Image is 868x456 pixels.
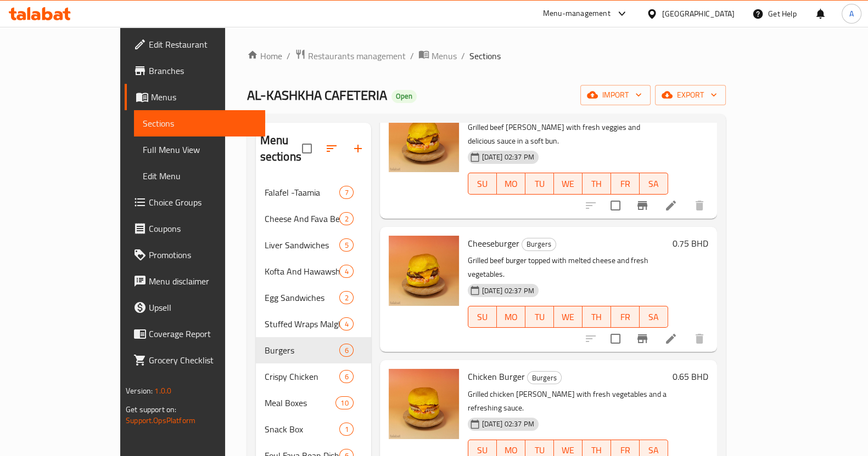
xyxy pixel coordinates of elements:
[340,266,352,277] span: 4
[522,238,556,250] span: Burgers
[389,369,459,439] img: Chicken Burger
[339,317,353,330] div: items
[265,423,340,436] span: Snack Box
[664,88,717,102] span: export
[339,186,353,199] div: items
[256,258,371,284] div: Kofta And Hawawshi4
[256,337,371,363] div: Burgers6
[339,265,353,278] div: items
[339,238,353,252] div: items
[340,293,352,303] span: 2
[256,206,371,232] div: Cheese And Fava Beans2
[265,370,340,383] span: Crispy Chicken
[125,215,265,242] a: Coupons
[604,194,627,217] span: Select to update
[543,7,611,20] div: Menu-management
[655,85,726,105] button: export
[265,186,340,199] span: Falafel -Taamia
[558,176,578,192] span: WE
[473,176,492,192] span: SU
[143,143,256,156] span: Full Menu View
[410,49,414,62] li: /
[501,176,521,192] span: MO
[345,135,371,162] button: Add section
[125,84,265,110] a: Menus
[125,347,265,373] a: Grocery Checklist
[554,173,583,195] button: WE
[389,102,459,172] img: Beef Burger
[295,137,318,160] span: Select all sections
[247,49,726,63] nav: breadcrumb
[265,291,340,304] span: Egg Sandwiches
[664,332,677,345] a: Edit menu item
[527,371,562,384] div: Burgers
[389,236,459,306] img: Cheeseburger
[468,254,668,281] p: Grilled beef burger topped with melted cheese and fresh vegetables.
[265,396,336,409] span: Meal Boxes
[125,31,265,58] a: Edit Restaurant
[154,384,171,398] span: 1.0.0
[589,88,642,102] span: import
[629,326,656,352] button: Branch-specific-item
[640,306,668,328] button: SA
[664,199,677,212] a: Edit menu item
[662,8,735,20] div: [GEOGRAPHIC_DATA]
[125,268,265,294] a: Menu disclaimer
[256,179,371,206] div: Falafel -Taamia7
[134,110,265,136] a: Sections
[256,390,371,416] div: Meal Boxes10
[580,85,651,105] button: import
[604,327,627,350] span: Select to update
[644,309,664,325] span: SA
[587,309,607,325] span: TH
[339,344,353,357] div: items
[256,363,371,390] div: Crispy Chicken6
[611,306,640,328] button: FR
[418,49,457,63] a: Menus
[525,173,554,195] button: TU
[530,176,550,192] span: TU
[265,265,340,278] span: Kofta And Hawawshi
[134,163,265,189] a: Edit Menu
[149,248,256,261] span: Promotions
[468,173,497,195] button: SU
[391,90,417,103] div: Open
[497,306,525,328] button: MO
[587,176,607,192] span: TH
[295,49,406,63] a: Restaurants management
[126,384,153,398] span: Version:
[149,301,256,314] span: Upsell
[391,92,417,101] span: Open
[256,416,371,442] div: Snack Box1
[468,368,525,385] span: Chicken Burger
[461,49,465,62] li: /
[339,423,353,436] div: items
[149,222,256,235] span: Coupons
[673,236,708,251] h6: 0.75 BHD
[473,309,492,325] span: SU
[629,192,656,219] button: Branch-specific-item
[340,424,352,435] span: 1
[340,240,352,250] span: 5
[336,398,352,408] span: 10
[340,214,352,224] span: 2
[522,238,556,251] div: Burgers
[468,121,668,148] p: Grilled beef [PERSON_NAME] with fresh veggies and delicious sauce in a soft bun.
[340,319,352,329] span: 4
[615,176,635,192] span: FR
[125,242,265,268] a: Promotions
[318,135,345,162] span: Sort sections
[611,173,640,195] button: FR
[432,49,457,62] span: Menus
[308,49,406,62] span: Restaurants management
[149,64,256,77] span: Branches
[143,117,256,130] span: Sections
[149,38,256,51] span: Edit Restaurant
[849,8,854,20] span: A
[673,369,708,384] h6: 0.65 BHD
[265,317,340,330] div: Stuffed Wraps Malghoom
[686,192,713,219] button: delete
